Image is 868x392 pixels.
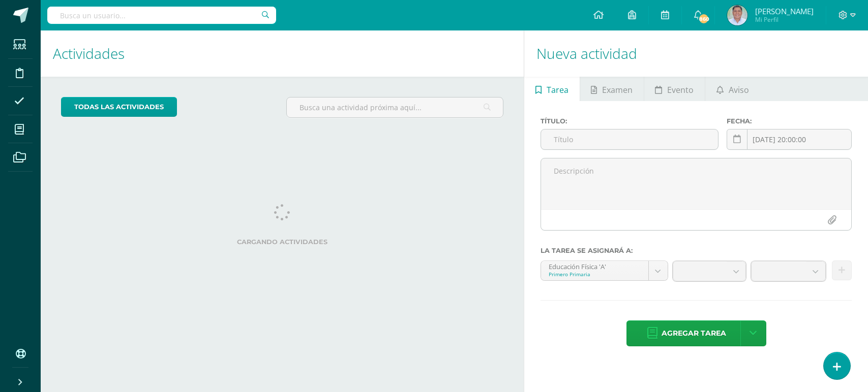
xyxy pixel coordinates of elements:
[541,261,667,280] a: Educación Física 'A'Primero Primaria
[541,129,718,149] input: Título
[547,78,568,102] span: Tarea
[580,77,644,101] a: Examen
[602,78,633,102] span: Examen
[541,247,852,254] label: La tarea se asignará a:
[727,117,851,125] label: Fecha:
[536,30,856,77] h1: Nueva actividad
[53,30,512,77] h1: Actividades
[644,77,705,101] a: Evento
[662,321,726,346] span: Agregar tarea
[541,117,719,125] label: Título:
[755,6,814,16] span: [PERSON_NAME]
[47,7,276,24] input: Busca un usuario...
[549,271,640,278] div: Primero Primaria
[727,129,851,149] input: Fecha de entrega
[524,77,579,101] a: Tarea
[61,97,177,117] a: todas las Actividades
[61,238,503,246] label: Cargando actividades
[705,77,760,101] a: Aviso
[729,78,749,102] span: Aviso
[698,13,709,24] span: 860
[755,15,814,24] span: Mi Perfil
[727,5,747,25] img: e0a79cb39523d0d5c7600c44975e145b.png
[287,97,503,117] input: Busca una actividad próxima aquí...
[549,261,640,271] div: Educación Física 'A'
[667,78,694,102] span: Evento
